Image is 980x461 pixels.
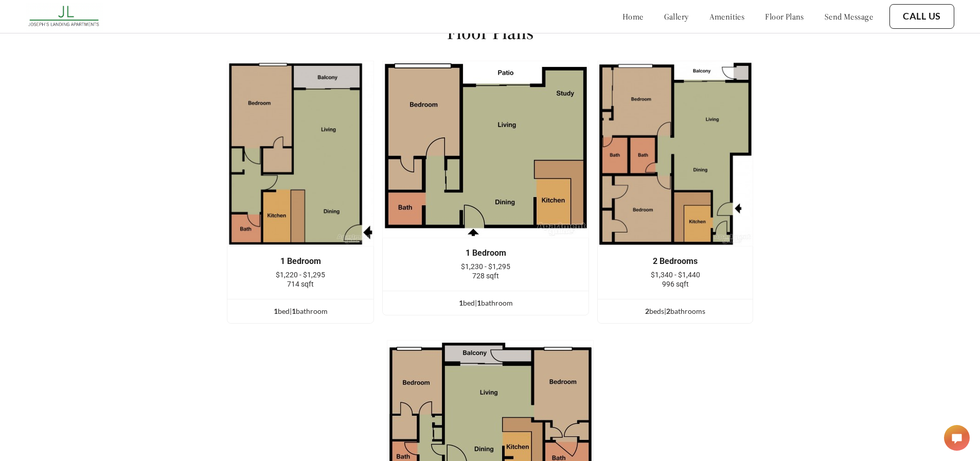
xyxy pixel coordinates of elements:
span: 1 [477,298,481,307]
img: Company logo [26,3,103,30]
span: 2 [666,307,670,315]
button: Call Us [889,4,954,29]
span: 2 [645,307,649,315]
span: 714 sqft [287,280,314,288]
a: amenities [709,11,745,22]
span: 1 [274,307,278,315]
a: gallery [664,11,689,22]
h1: Floor Plans [447,21,533,44]
div: 2 Bedrooms [613,257,737,266]
img: example [597,61,753,246]
span: 996 sqft [662,280,689,288]
span: $1,230 - $1,295 [461,262,510,271]
span: $1,340 - $1,440 [651,271,700,279]
img: example [227,61,375,246]
a: floor plans [765,11,804,22]
span: 728 sqft [472,272,499,280]
span: $1,220 - $1,295 [276,271,325,279]
span: 1 [459,298,463,307]
div: 1 Bedroom [243,257,359,266]
div: 1 Bedroom [398,249,573,258]
a: send message [825,11,873,22]
a: home [622,11,644,22]
div: bed | bathroom [227,306,374,317]
img: example [382,61,589,238]
div: bed | bathroom [383,297,589,309]
a: Call Us [903,11,941,22]
span: 1 [292,307,296,315]
div: bed s | bathroom s [598,306,753,317]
